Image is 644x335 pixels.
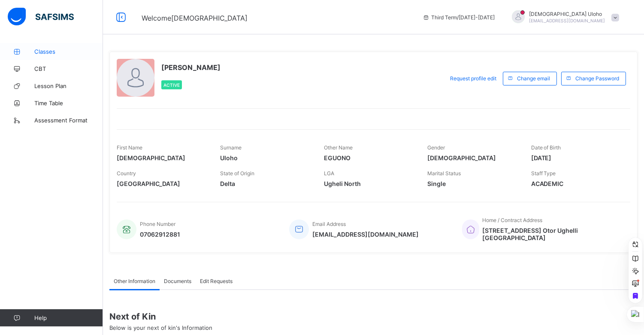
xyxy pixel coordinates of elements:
[427,180,518,187] span: Single
[503,10,623,24] div: EzekielUloho
[427,154,518,161] span: [DEMOGRAPHIC_DATA]
[529,11,605,17] span: [DEMOGRAPHIC_DATA] Uloho
[517,75,550,82] span: Change email
[312,221,346,227] span: Email Address
[427,144,445,151] span: Gender
[324,180,414,187] span: Ugheli North
[164,278,191,284] span: Documents
[117,154,207,161] span: [DEMOGRAPHIC_DATA]
[220,170,254,177] span: State of Origin
[34,117,103,124] span: Assessment Format
[117,180,207,187] span: [GEOGRAPHIC_DATA]
[117,144,142,151] span: First Name
[220,180,311,187] span: Delta
[140,221,175,227] span: Phone Number
[324,170,334,177] span: LGA
[200,278,233,284] span: Edit Requests
[109,324,212,331] span: Below is your next of kin's Information
[34,48,103,55] span: Classes
[34,100,103,107] span: Time Table
[163,82,180,88] span: Active
[34,314,103,321] span: Help
[483,217,543,223] span: Home / Contract Address
[531,144,561,151] span: Date of Birth
[114,278,155,284] span: Other Information
[423,14,495,21] span: session/term information
[142,14,248,22] span: Welcome [DEMOGRAPHIC_DATA]
[324,154,414,161] span: EGUONO
[450,75,496,82] span: Request profile edit
[117,170,136,177] span: Country
[531,180,622,187] span: ACADEMIC
[220,154,311,161] span: Uloho
[140,231,180,238] span: 07062912881
[531,154,622,161] span: [DATE]
[427,170,461,177] span: Marital Status
[529,18,605,23] span: [EMAIL_ADDRESS][DOMAIN_NAME]
[34,82,103,89] span: Lesson Plan
[531,170,556,177] span: Staff Type
[220,144,242,151] span: Surname
[312,231,419,238] span: [EMAIL_ADDRESS][DOMAIN_NAME]
[34,65,103,72] span: CBT
[575,75,619,82] span: Change Password
[161,63,221,72] span: [PERSON_NAME]
[8,8,74,26] img: safsims
[324,144,353,151] span: Other Name
[109,311,638,322] span: Next of Kin
[483,227,622,241] span: [STREET_ADDRESS] Otor Ughelli [GEOGRAPHIC_DATA]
